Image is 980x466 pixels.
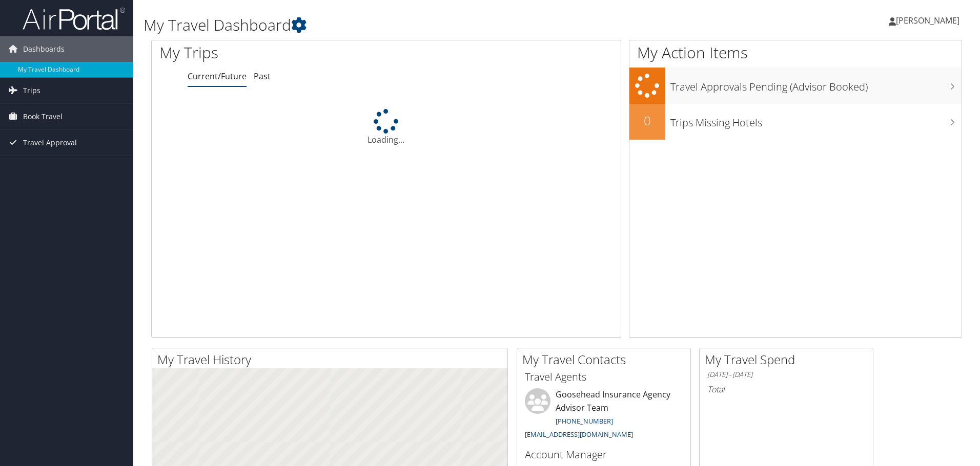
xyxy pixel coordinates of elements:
h2: 0 [629,112,665,129]
h2: My Travel Spend [705,351,873,368]
h3: Account Manager [525,448,683,462]
span: Dashboards [23,36,65,62]
h6: Total [707,384,865,395]
a: [PHONE_NUMBER] [556,416,613,426]
a: Past [254,71,271,82]
h6: [DATE] - [DATE] [707,370,865,380]
span: Trips [23,78,40,103]
a: 0Trips Missing Hotels [629,104,962,140]
h3: Trips Missing Hotels [670,110,962,130]
h3: Travel Agents [525,370,683,384]
h2: My Travel History [157,351,507,368]
span: Book Travel [23,104,63,129]
h3: Travel Approvals Pending (Advisor Booked) [670,75,962,94]
h1: My Action Items [629,42,962,63]
a: [EMAIL_ADDRESS][DOMAIN_NAME] [525,430,633,439]
a: [PERSON_NAME] [889,5,970,36]
span: Travel Approval [23,130,77,156]
img: airportal-logo.png [23,7,125,31]
li: Goosehead Insurance Agency Advisor Team [520,388,688,443]
h2: My Travel Contacts [522,351,690,368]
a: Travel Approvals Pending (Advisor Booked) [629,68,962,104]
a: Current/Future [188,71,247,82]
h1: My Trips [159,42,418,63]
span: [PERSON_NAME] [896,15,959,26]
h1: My Travel Dashboard [144,14,695,36]
div: Loading... [152,109,621,146]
